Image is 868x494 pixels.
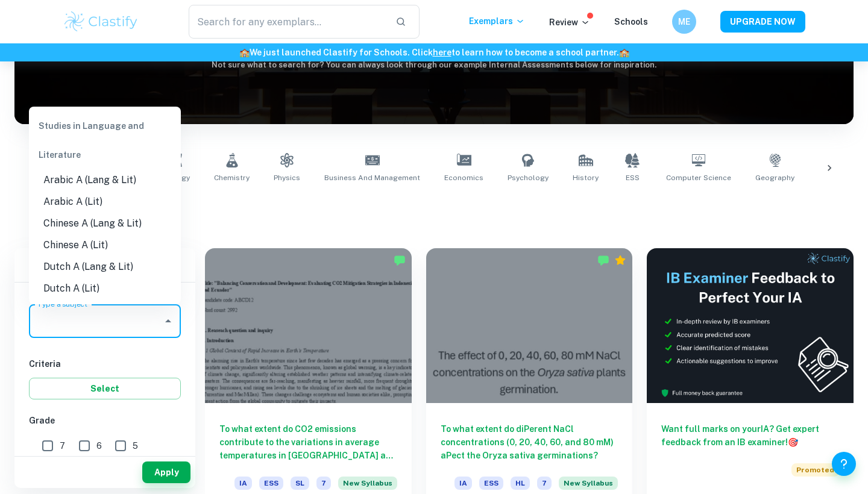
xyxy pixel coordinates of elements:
[394,254,406,266] img: Marked
[189,5,386,39] input: Search for any exemplars...
[511,477,530,490] span: HL
[559,477,618,490] span: New Syllabus
[661,422,839,449] h6: Want full marks on your IA ? Get expert feedback from an IB examiner!
[63,10,139,34] img: Clastify logo
[29,299,181,336] li: English A ([PERSON_NAME] & Lit) HL Essay
[160,313,177,330] button: Close
[259,477,283,490] span: ESS
[441,422,618,462] h6: To what extent do diPerent NaCl concentrations (0, 20, 40, 60, and 80 mM) aPect the Oryza sativa ...
[549,16,590,29] p: Review
[647,248,854,403] img: Thumbnail
[614,254,626,266] div: Premium
[96,439,102,452] span: 6
[29,278,181,299] li: Dutch A (Lit)
[274,172,300,183] span: Physics
[29,256,181,278] li: Dutch A (Lang & Lit)
[29,191,181,213] li: Arabic A (Lit)
[14,248,195,282] h6: Filter exemplars
[316,477,331,490] span: 7
[433,48,451,57] a: here
[133,439,138,452] span: 5
[14,59,854,71] h6: Not sure what to search for? You can always look through our example Internal Assessments below f...
[29,357,181,370] h6: Criteria
[2,46,866,59] h6: We just launched Clastify for Schools. Click to learn how to become a school partner.
[672,10,696,34] button: ME
[29,111,181,169] div: Studies in Language and Literature
[57,198,812,219] h1: All IA Examples
[720,11,805,33] button: UPGRADE NOW
[29,169,181,191] li: Arabic A (Lang & Lit)
[338,477,397,490] span: New Syllabus
[142,461,190,483] button: Apply
[755,172,794,183] span: Geography
[614,17,648,27] a: Schools
[626,172,640,183] span: ESS
[239,48,250,57] span: 🏫
[234,477,252,490] span: IA
[214,172,250,183] span: Chemistry
[619,48,629,57] span: 🏫
[508,172,549,183] span: Psychology
[454,477,472,490] span: IA
[573,172,599,183] span: History
[479,477,503,490] span: ESS
[832,452,856,476] button: Help and Feedback
[444,172,483,183] span: Economics
[678,15,691,28] h6: ME
[219,422,397,462] h6: To what extent do CO2 emissions contribute to the variations in average temperatures in [GEOGRAPH...
[29,213,181,234] li: Chinese A (Lang & Lit)
[60,439,65,452] span: 7
[324,172,420,183] span: Business and Management
[597,254,609,266] img: Marked
[29,234,181,256] li: Chinese A (Lit)
[666,172,731,183] span: Computer Science
[469,14,525,28] p: Exemplars
[537,477,552,490] span: 7
[791,463,839,477] span: Promoted
[29,378,181,399] button: Select
[291,477,309,490] span: SL
[29,414,181,427] h6: Grade
[788,437,798,447] span: 🎯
